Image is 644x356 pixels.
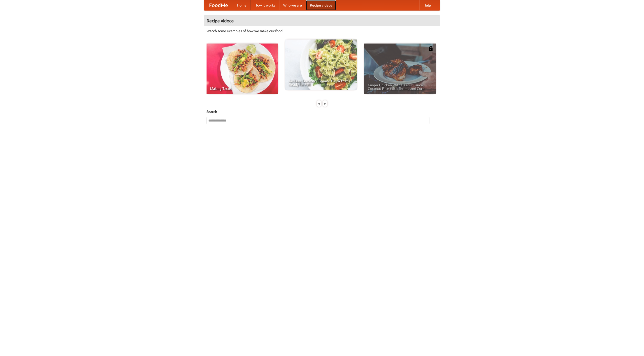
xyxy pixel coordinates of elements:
a: FoodMe [204,0,233,10]
h5: Search [207,109,437,114]
img: 483408.png [428,46,433,51]
a: Help [419,0,435,10]
div: » [323,100,327,107]
a: How it works [251,0,279,10]
a: Recipe videos [306,0,336,10]
a: Home [233,0,251,10]
h4: Recipe videos [204,16,440,26]
a: Who we are [279,0,306,10]
span: Making Tacos [210,87,274,90]
div: « [317,100,321,107]
a: An Easy, Summery Tomato Pasta That's Ready for Fall [285,39,357,90]
span: An Easy, Summery Tomato Pasta That's Ready for Fall [289,79,353,86]
a: Making Tacos [207,44,278,94]
p: Watch some examples of how we make our food! [207,28,437,33]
